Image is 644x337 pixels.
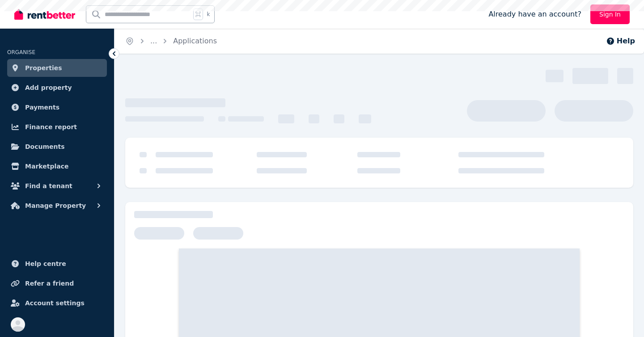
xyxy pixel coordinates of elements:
a: Marketplace [7,157,107,175]
button: Help [606,36,635,46]
span: Payments [25,102,59,113]
a: Help centre [7,255,107,273]
span: Documents [25,141,65,152]
span: Properties [25,63,62,73]
a: Payments [7,98,107,116]
a: Properties [7,59,107,77]
span: Marketplace [25,161,68,172]
span: Help centre [25,258,66,269]
button: Manage Property [7,197,107,215]
span: Account settings [25,298,85,308]
span: ORGANISE [7,49,35,55]
button: Find a tenant [7,177,107,195]
span: Already have an account? [488,9,581,20]
a: Applications [173,37,217,45]
span: Finance report [25,122,77,132]
nav: Breadcrumb [114,29,228,54]
span: Find a tenant [25,181,72,191]
span: Refer a friend [25,278,74,289]
span: ... [150,37,157,45]
span: Add property [25,82,72,93]
span: Manage Property [25,200,86,211]
a: Documents [7,138,107,156]
a: Add property [7,79,107,97]
span: k [207,11,210,18]
a: Account settings [7,294,107,312]
img: RentBetter [14,8,75,21]
a: Sign In [590,4,630,24]
a: Refer a friend [7,274,107,292]
a: Finance report [7,118,107,136]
